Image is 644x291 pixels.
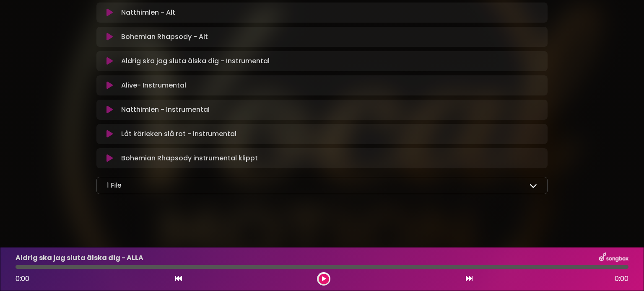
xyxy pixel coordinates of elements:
[121,32,208,42] p: Bohemian Rhapsody - Alt
[107,180,122,191] p: 1 File
[121,153,258,163] p: Bohemian Rhapsody instrumental klippt
[121,105,210,115] p: Natthimlen - Instrumental
[121,8,175,18] p: Natthimlen - Alt
[121,129,236,139] p: Låt kärleken slå rot - instrumental
[121,80,186,90] p: Alive- Instrumental
[121,56,270,66] p: Aldrig ska jag sluta älska dig - Instrumental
